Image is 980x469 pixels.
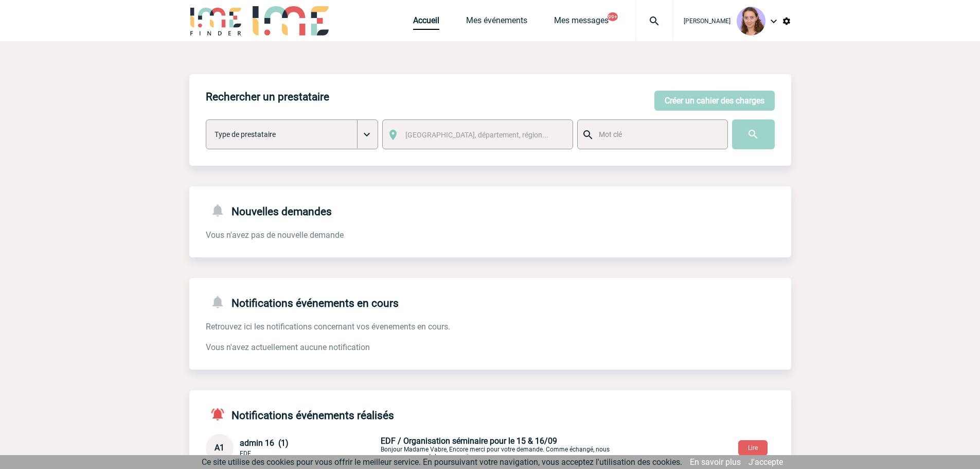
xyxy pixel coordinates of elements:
[206,442,622,452] a: A1 admin 16 (1) EDF EDF / Organisation séminaire pour le 15 & 16/09Bonjour Madame Vabre, Encore m...
[730,442,776,452] a: Lire
[189,6,243,36] img: IME-Finder
[206,203,332,218] h4: Nouvelles demandes
[206,342,370,352] span: Vous n'avez actuellement aucune notification
[737,7,765,36] img: 101030-1.png
[206,322,450,332] span: Retrouvez ici les notifications concernant vos évenements en cours.
[215,443,224,453] span: A1
[210,294,231,309] img: notifications-24-px-g.png
[206,407,394,422] h4: Notifications événements réalisés
[608,12,618,21] button: 99+
[413,15,439,30] a: Accueil
[466,15,527,30] a: Mes événements
[749,457,783,467] a: J'accepte
[210,203,231,218] img: notifications-24-px-g.png
[381,436,557,446] span: EDF / Organisation séminaire pour le 15 & 16/09
[202,457,682,467] span: Ce site utilise des cookies pour vous offrir le meilleur service. En poursuivant votre navigation...
[206,230,344,240] span: Vous n'avez pas de nouvelle demande
[596,128,718,141] input: Mot clé
[690,457,741,467] a: En savoir plus
[206,294,399,309] h4: Notifications événements en cours
[240,438,289,448] span: admin 16 (1)
[405,131,548,139] span: [GEOGRAPHIC_DATA], département, région...
[240,450,251,457] span: EDF
[732,119,775,149] input: Submit
[210,407,231,422] img: notifications-active-24-px-r.png
[738,440,768,456] button: Lire
[554,15,609,30] a: Mes messages
[684,18,730,25] span: [PERSON_NAME]
[381,436,622,460] p: Bonjour Madame Vabre, Encore merci pour votre demande. Comme échangé, nous sommes au regret de ne...
[206,434,791,462] div: Conversation privée : Client - Agence
[206,91,329,103] h4: Rechercher un prestataire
